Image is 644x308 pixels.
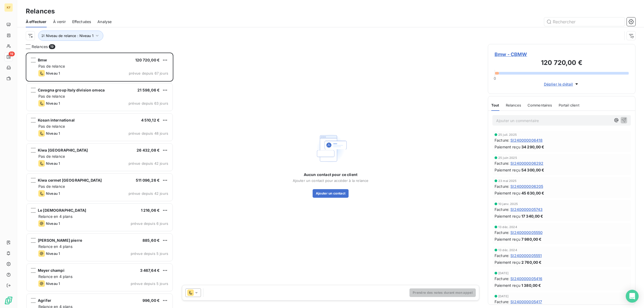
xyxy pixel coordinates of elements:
button: Niveau de relance : Niveau 1 [38,31,103,41]
span: Paiement reçu [495,167,520,173]
span: 26 432,08 € [137,148,160,152]
span: SI240000005551 [510,253,542,258]
div: Open Intercom Messenger [626,290,639,303]
span: 23 mai 2025 [498,179,517,182]
span: 17 340,00 € [521,213,543,219]
span: prévue depuis 63 jours [129,101,168,105]
span: Facture : [495,160,509,166]
span: SI240000006205 [510,184,543,189]
span: Tout [491,103,499,107]
button: Prendre des notes durant mon appel [409,288,476,297]
h3: Relances [26,6,55,16]
span: Effectuées [72,19,91,24]
span: 19 [49,44,55,49]
span: SI240000005550 [510,230,543,235]
span: Facture : [495,299,509,305]
span: [PERSON_NAME] pierre [38,238,82,243]
span: Pas de relance [38,154,65,159]
img: Logo LeanPay [4,296,13,305]
span: Paiement reçu [495,213,520,219]
span: prévue depuis 42 jours [129,191,168,196]
img: Empty state [313,131,348,166]
div: grid [26,53,173,308]
span: 45 630,00 € [521,190,544,196]
span: Niveau 1 [46,191,60,196]
span: Agrifer [38,298,51,303]
span: 25 juin 2025 [498,156,517,159]
span: Facture : [495,276,509,281]
span: Facture : [495,253,509,258]
span: 1 216,06 € [141,208,160,212]
span: 34 290,00 € [521,144,544,150]
span: prévue depuis 6 jours [131,221,168,226]
span: 54 300,00 € [521,167,544,173]
span: 0 [494,76,496,80]
h3: 120 720,00 € [495,58,629,69]
span: [DATE] [498,295,508,298]
span: Pas de relance [38,124,65,129]
span: SI240000006418 [510,137,543,143]
span: 13 déc. 2024 [498,225,517,229]
span: Relance en 4 plans [38,274,72,279]
span: Paiement reçu [495,236,520,242]
span: Analyse [97,19,112,24]
span: Niveau 1 [46,131,60,135]
span: prévue depuis 5 jours [131,251,168,256]
span: Paiement reçu [495,190,520,196]
span: 4 510,12 € [141,118,160,122]
span: [DATE] [498,272,508,275]
span: Niveau 1 [46,251,60,256]
span: Relance en 4 plans [38,244,72,249]
span: Niveau de relance : Niveau 1 [46,34,93,38]
span: Niveau 1 [46,161,60,166]
span: Bmw [38,58,47,62]
span: Paiement reçu [495,259,520,265]
span: Relances [32,44,48,49]
span: Le [DEMOGRAPHIC_DATA] [38,208,86,212]
span: Paiement reçu [495,144,520,150]
span: SI240000006292 [510,160,543,166]
span: 13 déc. 2024 [498,248,517,252]
span: Pas de relance [38,184,65,189]
span: 7 980,00 € [521,236,542,242]
span: Facture : [495,137,509,143]
span: Commentaires [528,103,552,107]
span: Portail client [559,103,579,107]
span: SI240000005416 [510,276,542,281]
span: Paiement reçu [495,283,520,288]
span: Relance en 4 plans [38,214,72,219]
span: prévue depuis 5 jours [131,281,168,286]
span: Facture : [495,207,509,212]
span: 511 096,26 € [136,178,160,182]
span: 2 760,00 € [521,259,542,265]
span: 120 720,00 € [135,58,160,62]
span: 3 467,64 € [140,268,160,273]
button: Ajouter un contact [313,189,349,198]
span: Relances [506,103,521,107]
span: Niveau 1 [46,221,60,226]
span: Déplier le détail [544,81,573,87]
span: prévue depuis 42 jours [129,161,168,166]
span: 10 janv. 2025 [498,202,518,206]
span: SI240000005417 [510,299,542,305]
span: Niveau 1 [46,101,60,105]
span: Pas de relance [38,64,65,68]
span: À venir [53,19,66,24]
span: Pas de relance [38,94,65,98]
span: prévue depuis 67 jours [129,71,168,75]
div: KF [4,3,13,12]
span: 996,00 € [142,298,160,303]
span: 19 [9,52,15,56]
span: Kiwa [GEOGRAPHIC_DATA] [38,148,88,152]
button: Déplier le détail [542,81,581,87]
span: À effectuer [26,19,47,24]
span: Ajouter un contact pour accéder à la relance [293,178,369,183]
input: Rechercher [544,17,625,26]
span: Aucun contact pour ce client [304,172,357,177]
span: 25 juil. 2025 [498,133,517,136]
span: Niveau 1 [46,71,60,75]
span: Kosan international [38,118,75,122]
span: Bmw - CBMW [495,51,629,58]
span: 885,60 € [142,238,160,243]
span: Facture : [495,230,509,235]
